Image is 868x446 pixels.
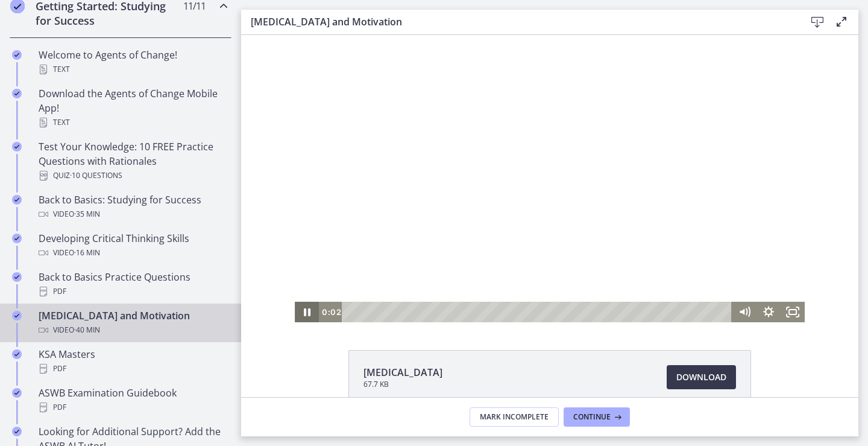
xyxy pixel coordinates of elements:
div: Test Your Knowledge: 10 FREE Practice Questions with Rationales [39,139,227,183]
i: Completed [12,427,22,436]
div: Video [39,207,227,221]
div: Download the Agents of Change Mobile App! [39,86,227,130]
button: Mark Incomplete [470,407,559,427]
button: Continue [564,407,630,427]
i: Completed [12,50,22,60]
div: Video [39,323,227,337]
span: Download [676,370,726,384]
i: Completed [12,388,22,398]
i: Completed [12,272,22,282]
i: Completed [12,195,22,205]
div: PDF [39,284,227,299]
span: Mark Incomplete [480,412,549,422]
span: · 16 min [74,246,100,260]
i: Completed [12,234,22,243]
a: Download [667,365,736,389]
div: Video [39,246,227,260]
span: · 40 min [74,323,100,337]
div: KSA Masters [39,347,227,376]
i: Completed [12,89,22,98]
span: Continue [573,412,611,422]
div: Text [39,115,227,130]
i: Completed [12,349,22,359]
span: 67.7 KB [363,380,442,389]
span: [MEDICAL_DATA] [363,365,442,380]
iframe: Video Lesson [241,35,858,322]
span: · 10 Questions [70,168,122,183]
div: Text [39,62,227,77]
div: Back to Basics Practice Questions [39,270,227,299]
span: · 35 min [74,207,100,221]
div: Quiz [39,168,227,183]
h3: [MEDICAL_DATA] and Motivation [251,14,786,29]
i: Completed [12,142,22,151]
div: Back to Basics: Studying for Success [39,193,227,221]
div: Developing Critical Thinking Skills [39,231,227,260]
div: PDF [39,400,227,415]
i: Completed [12,311,22,320]
div: PDF [39,362,227,376]
div: [MEDICAL_DATA] and Motivation [39,308,227,337]
button: Show settings menu [515,267,539,287]
div: Welcome to Agents of Change! [39,48,227,77]
div: ASWB Examination Guidebook [39,386,227,415]
button: Fullscreen [539,267,564,287]
button: Mute [491,267,515,287]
